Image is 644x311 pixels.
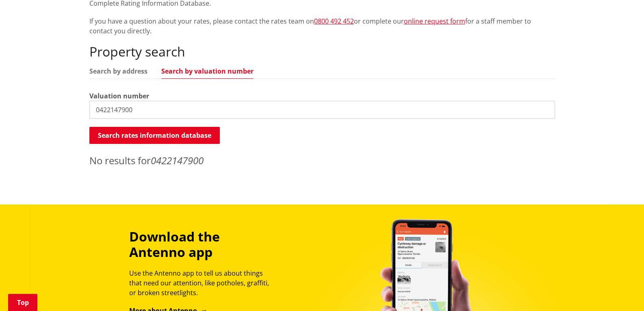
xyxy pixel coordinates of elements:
[89,101,555,119] input: e.g. 03920/020.01A
[89,153,555,168] p: No results for
[89,44,555,59] h2: Property search
[161,68,254,74] a: Search by valuation number
[129,229,276,260] h3: Download the Antenno app
[314,17,354,26] a: 0800 492 452
[89,91,149,101] label: Valuation number
[89,127,220,144] button: Search rates information database
[8,294,37,311] a: Top
[607,277,636,306] iframe: Messenger Launcher
[89,16,555,36] p: If you have a question about your rates, please contact the rates team on or complete our for a s...
[151,154,204,167] em: 0422147900
[89,68,147,74] a: Search by address
[129,268,276,298] p: Use the Antenno app to tell us about things that need our attention, like potholes, graffiti, or ...
[404,17,465,26] a: online request form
